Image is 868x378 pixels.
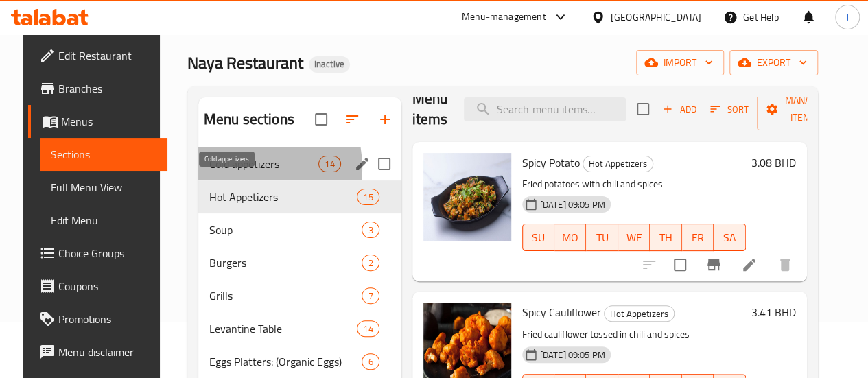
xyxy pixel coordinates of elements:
[528,228,549,248] span: SU
[58,47,156,64] span: Edit Restaurant
[768,92,838,126] span: Manage items
[318,156,340,172] div: items
[209,189,357,205] div: Hot Appetizers
[40,204,167,237] a: Edit Menu
[362,255,379,271] div: items
[28,39,167,72] a: Edit Restaurant
[462,9,546,25] div: Menu-management
[28,303,167,335] a: Promotions
[187,47,303,78] span: Naya Restaurant
[357,189,379,205] div: items
[51,179,156,196] span: Full Menu View
[58,344,156,360] span: Menu disclaimer
[362,355,378,368] span: 6
[336,103,368,136] span: Sort sections
[769,248,801,281] button: delete
[209,255,362,271] span: Burgers
[28,270,167,303] a: Coupons
[554,224,586,251] button: MO
[423,153,511,241] img: Spicy Potato
[650,224,681,251] button: TH
[618,224,650,251] button: WE
[209,156,318,172] span: Cold appetizers
[58,278,156,294] span: Coupons
[362,290,378,303] span: 7
[51,146,156,163] span: Sections
[647,54,713,71] span: import
[362,224,378,237] span: 3
[209,222,362,238] span: Soup
[741,257,758,273] a: Edit menu item
[522,224,554,251] button: SU
[535,349,611,362] span: [DATE] 09:05 PM
[362,222,379,238] div: items
[58,245,156,261] span: Choice Groups
[198,246,401,279] div: Burgers2
[682,224,714,251] button: FR
[198,147,401,180] div: Cold appetizers14edit
[719,228,740,248] span: SA
[729,50,818,75] button: export
[319,158,340,171] span: 14
[714,224,745,251] button: SA
[522,152,580,173] span: Spicy Potato
[209,353,362,370] span: Eggs Platters: (Organic Eggs)
[198,345,401,378] div: Eggs Platters: (Organic Eggs)6
[710,102,748,117] span: Sort
[740,54,807,71] span: export
[751,153,796,172] h6: 3.08 BHD
[198,213,401,246] div: Soup3
[368,103,401,136] button: Add section
[464,97,626,121] input: search
[586,224,618,251] button: TU
[522,302,601,322] span: Spicy Cauliflower
[362,257,378,270] span: 2
[28,237,167,270] a: Choice Groups
[28,335,167,368] a: Menu disclaimer
[560,228,580,248] span: MO
[307,105,336,134] span: Select all sections
[535,198,611,211] span: [DATE] 09:05 PM
[522,176,746,193] p: Fried potatoes with chili and spices
[198,279,401,312] div: Grills7
[61,113,156,130] span: Menus
[701,99,757,120] span: Sort items
[209,320,357,337] span: Levantine Table
[40,138,167,171] a: Sections
[357,191,378,204] span: 15
[58,80,156,97] span: Branches
[58,311,156,327] span: Promotions
[688,228,708,248] span: FR
[28,105,167,138] a: Menus
[655,228,676,248] span: TH
[583,156,653,172] span: Hot Appetizers
[209,287,362,304] span: Grills
[522,326,746,343] p: Fried cauliflower tossed in chili and spices
[751,303,796,322] h6: 3.41 BHD
[309,58,350,70] span: Inactive
[636,50,724,75] button: import
[657,99,701,120] button: Add
[357,322,378,335] span: 14
[846,10,849,25] span: J
[362,353,379,370] div: items
[40,171,167,204] a: Full Menu View
[357,320,379,337] div: items
[604,305,675,322] div: Hot Appetizers
[51,212,156,228] span: Edit Menu
[629,95,657,123] span: Select section
[757,88,849,130] button: Manage items
[412,88,448,130] h2: Menu items
[666,250,694,279] span: Select to update
[198,312,401,345] div: Levantine Table14
[707,99,751,120] button: Sort
[309,56,350,73] div: Inactive
[591,228,612,248] span: TU
[204,109,294,130] h2: Menu sections
[697,248,730,281] button: Branch-specific-item
[611,10,701,25] div: [GEOGRAPHIC_DATA]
